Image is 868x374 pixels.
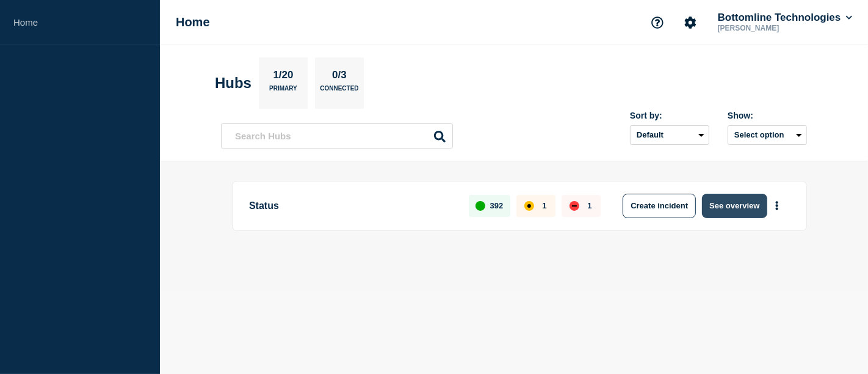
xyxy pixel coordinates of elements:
h1: Home [176,15,210,29]
p: Status [249,194,455,218]
button: See overview [702,194,767,218]
p: 1 [542,201,546,210]
button: Bottomline Technologies [715,12,855,24]
input: Search Hubs [221,123,453,148]
div: down [570,201,579,211]
button: Select option [728,125,807,145]
div: affected [524,201,534,211]
p: 0/3 [328,69,352,85]
p: 1/20 [269,69,298,85]
p: Connected [320,85,358,98]
button: Create incident [623,194,696,218]
div: Show: [728,111,807,120]
div: up [476,201,485,211]
button: Account settings [678,10,703,35]
div: Sort by: [630,111,709,120]
h2: Hubs [215,75,251,92]
p: [PERSON_NAME] [715,24,842,32]
select: Sort by [630,125,709,145]
button: Support [645,10,670,35]
p: Primary [269,85,297,98]
button: More actions [769,194,785,217]
p: 1 [587,201,591,210]
p: 392 [490,201,504,210]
